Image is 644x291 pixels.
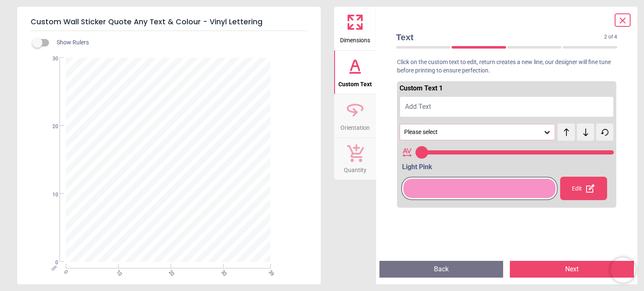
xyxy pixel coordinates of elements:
[334,7,376,50] button: Dimensions
[379,261,504,278] button: Back
[338,76,372,89] span: Custom Text
[402,162,614,172] div: Light Pink
[610,258,636,283] iframe: Brevo live chat
[37,38,321,48] div: Show Rulers
[334,138,376,180] button: Quantity
[340,120,370,132] span: Orientation
[334,51,376,94] button: Custom Text
[344,162,366,175] span: Quantity
[604,33,617,41] span: 2 of 4
[510,261,634,278] button: Next
[400,96,614,117] button: Add Text
[31,13,307,31] h5: Custom Wall Sticker Quote Any Text & Colour - Vinyl Lettering
[560,177,607,200] div: Edit
[390,58,624,75] p: Click on the custom text to edit, return creates a new line, our designer will fine tune before p...
[340,32,370,45] span: Dimensions
[400,84,443,92] span: Custom Text 1
[42,55,58,62] span: 30
[403,129,543,136] div: Please select
[334,94,376,138] button: Orientation
[405,103,431,111] span: Add Text
[396,31,605,43] span: Text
